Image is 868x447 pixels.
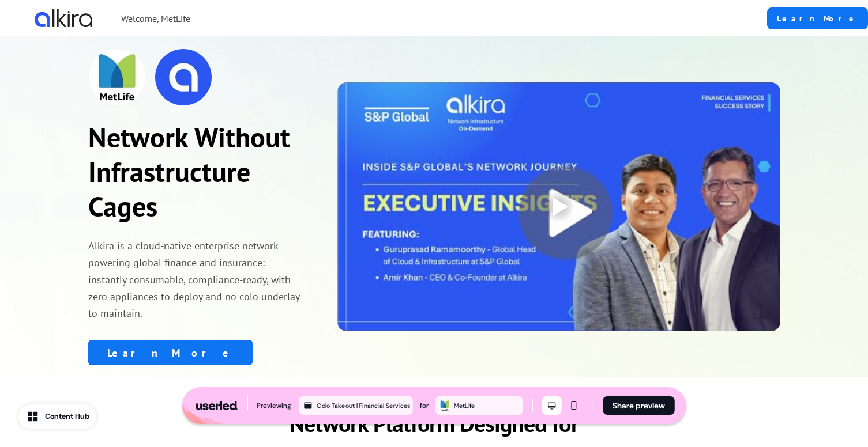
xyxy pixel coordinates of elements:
[88,120,305,223] p: Network Without Infrastructure Cages
[454,400,521,411] div: MetLife
[603,396,675,415] button: Share preview
[88,340,253,365] a: Learn More
[257,400,291,411] div: Previewing
[121,12,190,25] p: Welcome, MetLife
[767,7,868,29] a: Learn More
[542,396,562,415] button: Desktop mode
[564,396,584,415] button: Mobile mode
[420,400,429,411] div: for
[18,404,96,429] button: Content Hub
[317,400,410,411] div: Colo Takeout | Financial Services
[88,237,305,321] p: Alkira is a cloud-native enterprise network powering global finance and insurance: instantly cons...
[45,411,89,422] div: Content Hub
